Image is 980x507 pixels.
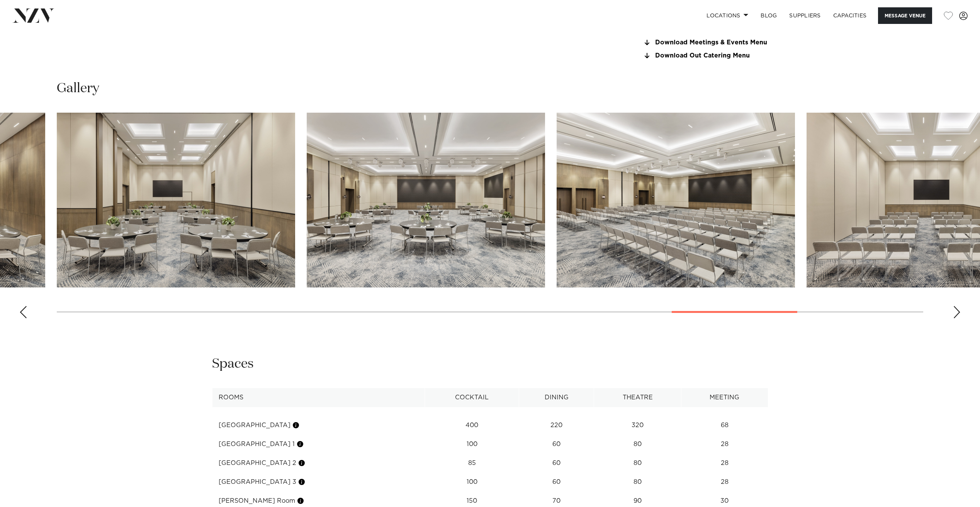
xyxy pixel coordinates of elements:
td: 80 [594,473,681,492]
td: 28 [681,454,768,473]
td: 28 [681,435,768,454]
img: nzv-logo.png [12,8,54,22]
td: 80 [594,454,681,473]
a: SUPPLIERS [783,7,827,24]
td: [GEOGRAPHIC_DATA] [212,416,425,435]
td: 60 [519,473,594,492]
th: Theatre [594,388,681,407]
a: Download Meetings & Events Menu [642,39,768,46]
swiper-slide: 19 / 24 [307,113,545,287]
td: 320 [594,416,681,435]
td: [GEOGRAPHIC_DATA] 3 [212,473,425,492]
a: Locations [700,7,754,24]
button: Message Venue [878,7,932,24]
td: 80 [594,435,681,454]
td: 68 [681,416,768,435]
td: 220 [519,416,594,435]
td: 400 [425,416,519,435]
a: BLOG [754,7,783,24]
td: 100 [425,435,519,454]
th: Rooms [212,388,425,407]
td: 60 [519,454,594,473]
td: [GEOGRAPHIC_DATA] 2 [212,454,425,473]
td: 100 [425,473,519,492]
h2: Spaces [212,355,254,373]
swiper-slide: 18 / 24 [57,113,295,287]
a: Download Out Catering Menu [642,52,768,59]
a: Capacities [827,7,873,24]
td: [GEOGRAPHIC_DATA] 1 [212,435,425,454]
th: Dining [519,388,594,407]
td: 28 [681,473,768,492]
th: Cocktail [425,388,519,407]
h2: Gallery [57,80,99,97]
th: Meeting [681,388,768,407]
td: 85 [425,454,519,473]
td: 60 [519,435,594,454]
swiper-slide: 20 / 24 [557,113,795,287]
